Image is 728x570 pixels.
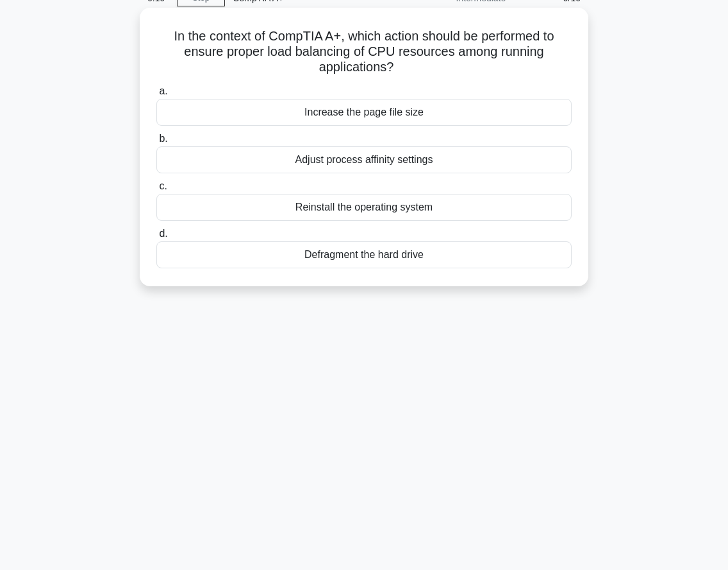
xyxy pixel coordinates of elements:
[156,194,572,221] div: Reinstall the operating system
[159,180,167,191] span: c.
[159,133,167,144] span: b.
[156,241,572,268] div: Defragment the hard drive
[156,99,572,126] div: Increase the page file size
[155,28,573,76] h5: In the context of CompTIA A+, which action should be performed to ensure proper load balancing of...
[159,85,167,96] span: a.
[156,146,572,173] div: Adjust process affinity settings
[159,228,167,239] span: d.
